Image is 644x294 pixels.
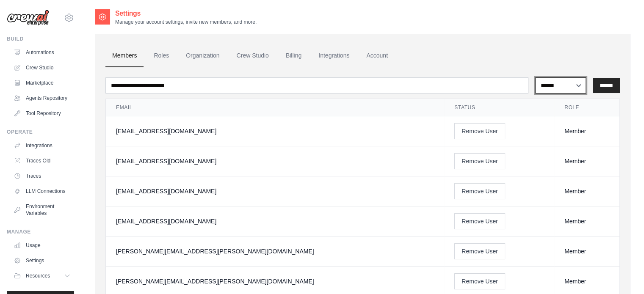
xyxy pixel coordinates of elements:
a: Crew Studio [230,44,276,67]
th: Status [444,99,554,116]
div: Member [564,127,609,135]
div: Operate [7,129,74,135]
div: [EMAIL_ADDRESS][DOMAIN_NAME] [116,217,434,225]
a: Marketplace [10,76,74,90]
img: Logo [7,10,49,26]
button: Remove User [454,243,505,259]
p: Manage your account settings, invite new members, and more. [115,19,257,25]
a: Crew Studio [10,61,74,74]
a: Billing [279,44,308,67]
a: Automations [10,46,74,59]
a: Members [105,44,144,67]
button: Resources [10,269,74,283]
button: Remove User [454,213,505,229]
div: [EMAIL_ADDRESS][DOMAIN_NAME] [116,127,434,135]
span: Resources [26,272,50,279]
div: [PERSON_NAME][EMAIL_ADDRESS][PERSON_NAME][DOMAIN_NAME] [116,277,434,286]
button: Remove User [454,153,505,169]
button: Remove User [454,123,505,139]
iframe: Chat Widget [602,253,644,294]
a: Traces [10,169,74,183]
div: Member [564,157,609,165]
a: Agents Repository [10,91,74,105]
div: Member [564,277,609,286]
a: Organization [179,44,226,67]
h2: Settings [115,8,257,19]
a: Traces Old [10,154,74,168]
div: [EMAIL_ADDRESS][DOMAIN_NAME] [116,187,434,195]
div: Member [564,187,609,195]
a: Account [359,44,395,67]
div: [EMAIL_ADDRESS][DOMAIN_NAME] [116,157,434,165]
a: Tool Repository [10,107,74,120]
div: Build [7,36,74,42]
button: Remove User [454,273,505,289]
a: Integrations [312,44,356,67]
a: Usage [10,239,74,252]
th: Email [106,99,444,116]
button: Remove User [454,183,505,199]
div: Manage [7,228,74,235]
a: Environment Variables [10,200,74,220]
a: LLM Connections [10,184,74,198]
div: Member [564,217,609,225]
div: Member [564,247,609,256]
div: [PERSON_NAME][EMAIL_ADDRESS][PERSON_NAME][DOMAIN_NAME] [116,247,434,256]
th: Role [554,99,619,116]
a: Roles [147,44,176,67]
a: Settings [10,254,74,267]
a: Integrations [10,139,74,152]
